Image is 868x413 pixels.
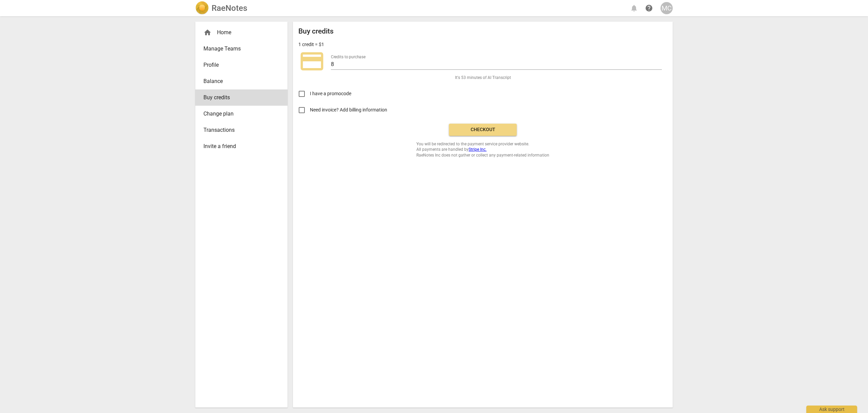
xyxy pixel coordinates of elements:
h2: Buy credits [298,27,334,36]
span: Invite a friend [203,142,274,150]
span: Change plan [203,110,274,118]
span: home [203,28,212,37]
div: Ask support [806,406,857,413]
a: Buy credits [195,89,288,106]
a: LogoRaeNotes [195,1,247,15]
span: Profile [203,61,274,69]
img: Logo [195,1,209,15]
a: Change plan [195,106,288,122]
p: 1 credit = $1 [298,41,324,48]
span: I have a promocode [310,90,351,97]
a: Invite a friend [195,138,288,154]
div: Home [203,28,274,37]
h2: RaeNotes [212,3,247,13]
a: Balance [195,73,288,89]
a: Manage Teams [195,41,288,57]
span: It's 53 minutes of AI Transcript [455,75,511,81]
button: MC [660,2,673,14]
a: Stripe Inc. [469,147,487,152]
a: Help [643,2,655,14]
span: You will be redirected to the payment service provider website. All payments are handled by RaeNo... [416,141,549,158]
span: Transactions [203,126,274,134]
div: Home [195,24,288,41]
span: credit_card [298,48,325,75]
button: Checkout [449,124,517,136]
span: Need invoice? Add billing information [310,106,388,113]
span: help [645,4,653,12]
label: Credits to purchase [331,55,366,59]
a: Transactions [195,122,288,138]
span: Checkout [454,126,511,133]
span: Manage Teams [203,45,274,53]
span: Buy credits [203,94,274,102]
span: Balance [203,77,274,85]
a: Profile [195,57,288,73]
